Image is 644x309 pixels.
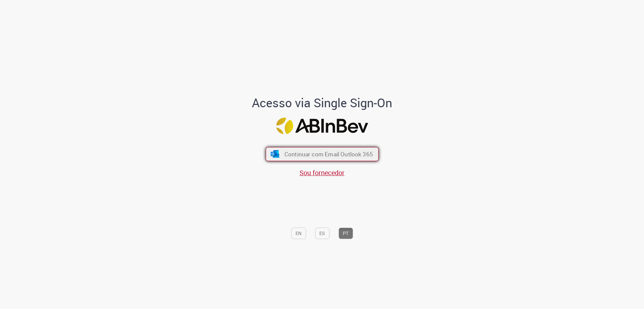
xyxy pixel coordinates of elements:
button: ícone Azure/Microsoft 360 Continuar com Email Outlook 365 [266,147,379,161]
a: Sou fornecedor [300,168,344,177]
img: ícone Azure/Microsoft 360 [270,150,280,158]
button: ES [315,228,329,239]
button: PT [338,228,353,239]
span: Continuar com Email Outlook 365 [284,150,373,158]
button: EN [291,228,306,239]
img: Logo ABInBev [276,118,368,134]
h1: Acesso via Single Sign-On [229,96,415,110]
